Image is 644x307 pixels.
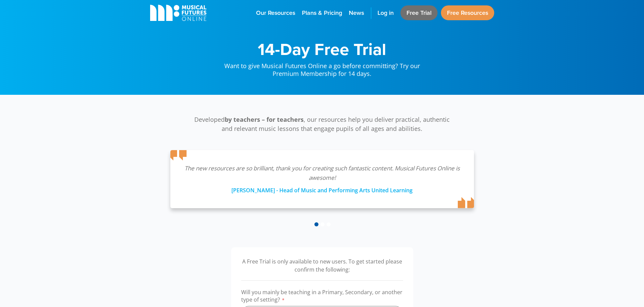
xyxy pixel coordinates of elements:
[302,8,342,18] span: Plans & Pricing
[184,183,460,195] div: [PERSON_NAME] - Head of Music and Performing Arts United Learning
[377,8,394,18] span: Log in
[349,8,364,18] span: News
[191,115,454,133] p: Developed , our resources help you deliver practical, authentic and relevant music lessons that e...
[256,8,295,18] span: Our Resources
[184,164,460,183] p: The new resources are so brilliant, thank you for creating such fantastic content. Musical Future...
[441,5,494,20] a: Free Resources
[241,257,403,274] p: A Free Trial is only available to new users. To get started please confirm the following:
[400,5,438,20] a: Free Trial
[241,288,403,306] label: Will you mainly be teaching in a Primary, Secondary, or another type of setting?
[225,115,304,123] strong: by teachers – for teachers
[218,40,427,57] h1: 14-Day Free Trial
[218,57,427,78] p: Want to give Musical Futures Online a go before committing? Try our Premium Membership for 14 days.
